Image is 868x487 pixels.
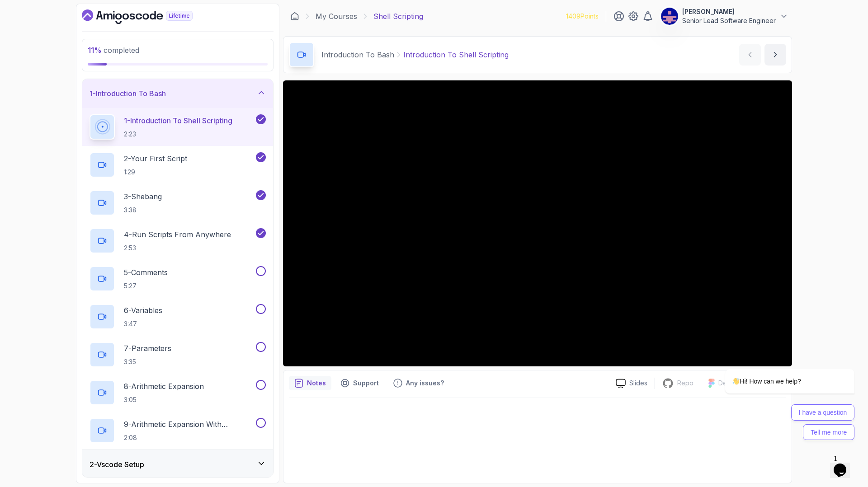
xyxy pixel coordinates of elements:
button: 7-Parameters3:35 [90,342,266,367]
p: 2:08 [124,433,254,442]
p: 3:47 [124,319,162,328]
p: Any issues? [406,379,444,388]
button: Feedback button [388,376,449,390]
p: 2 - Your First Script [124,153,187,164]
p: 3 - Shebang [124,191,162,202]
p: 1409 Points [566,12,599,21]
p: Introduction To Shell Scripting [403,49,509,60]
p: Shell Scripting [373,11,423,22]
p: Support [353,379,379,388]
p: 7 - Parameters [124,343,171,354]
img: user profile image [661,8,678,25]
p: 3:05 [124,395,204,404]
p: 2:53 [124,243,231,253]
button: user profile image[PERSON_NAME]Senior Lead Software Engineer [660,7,788,25]
button: next content [764,44,786,66]
p: 9 - Arithmetic Expansion With Parameters [124,419,254,430]
button: 4-Run Scripts From Anywhere2:53 [90,228,266,253]
iframe: 1 - Introduction to Shell Scripting [283,80,792,366]
h3: 1 - Introduction To Bash [90,88,166,99]
button: 2-Vscode Setup [82,450,273,479]
button: 5-Comments5:27 [90,266,266,291]
button: 3-Shebang3:38 [90,190,266,215]
a: My Courses [316,11,357,22]
button: 1-Introduction To Bash [82,79,273,108]
button: previous content [739,44,761,66]
p: 1:29 [124,168,187,177]
button: 2-Your First Script1:29 [90,152,266,178]
p: 5 - Comments [124,267,168,278]
p: Notes [307,379,326,388]
p: 1 - Introduction To Shell Scripting [124,115,232,126]
iframe: chat widget [830,451,859,478]
p: Introduction To Bash [321,49,394,60]
span: 11 % [88,46,102,55]
button: Support button [335,376,384,390]
h3: 2 - Vscode Setup [90,459,144,470]
p: 3:38 [124,206,162,215]
button: 6-Variables3:47 [90,304,266,329]
button: 9-Arithmetic Expansion With Parameters2:08 [90,418,266,443]
p: 8 - Arithmetic Expansion [124,381,204,392]
p: 5:27 [124,281,168,290]
p: 2:23 [124,130,232,139]
a: Slides [609,379,655,388]
span: completed [88,46,139,55]
p: Senior Lead Software Engineer [682,16,776,25]
button: notes button [289,376,331,390]
a: Dashboard [82,9,213,24]
p: Repo [677,379,693,388]
button: 1-Introduction To Shell Scripting2:23 [90,114,266,140]
button: 8-Arithmetic Expansion3:05 [90,380,266,405]
p: 3:35 [124,357,171,366]
p: 4 - Run Scripts From Anywhere [124,229,231,240]
p: Slides [629,379,647,388]
a: Dashboard [290,12,299,21]
p: 6 - Variables [124,305,162,316]
iframe: chat widget [696,287,859,446]
p: [PERSON_NAME] [682,7,776,16]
